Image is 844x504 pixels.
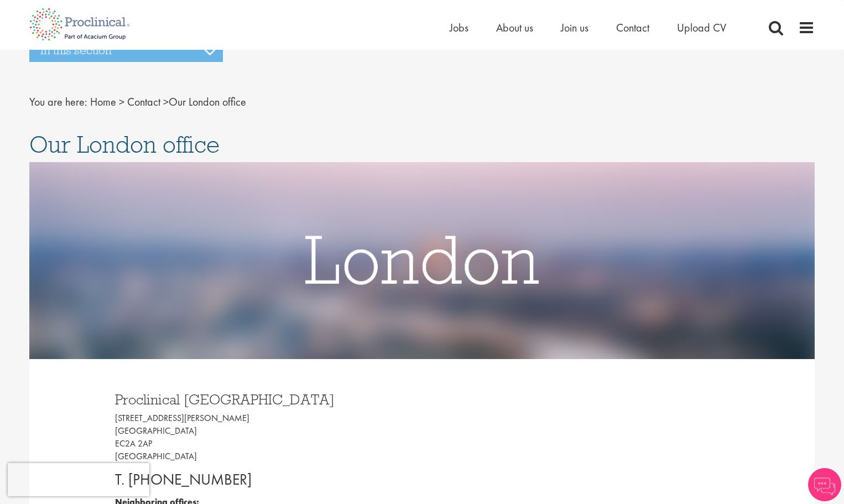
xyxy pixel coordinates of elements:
a: breadcrumb link to Home [90,95,116,109]
span: You are here: [29,95,87,109]
span: > [163,95,169,109]
a: Join us [561,20,588,35]
a: Jobs [450,20,468,35]
iframe: reCAPTCHA [8,463,149,496]
a: breadcrumb link to Contact [127,95,160,109]
a: Contact [616,20,649,35]
img: Chatbot [808,468,841,501]
span: Our London office [29,129,220,159]
h3: In this section [29,39,223,62]
a: Upload CV [677,20,726,35]
p: [STREET_ADDRESS][PERSON_NAME] [GEOGRAPHIC_DATA] EC2A 2AP [GEOGRAPHIC_DATA] [115,412,414,463]
h3: Proclinical [GEOGRAPHIC_DATA] [115,392,414,407]
span: > [119,95,124,109]
a: About us [496,20,533,35]
span: Our London office [90,95,246,109]
p: T. [PHONE_NUMBER] [115,469,414,491]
